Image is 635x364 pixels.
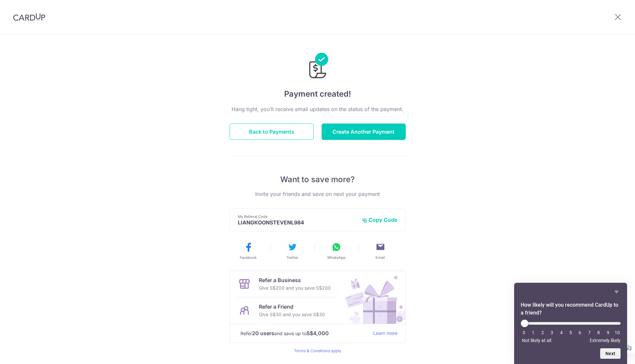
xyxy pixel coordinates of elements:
p: My Referral Code [238,214,357,219]
li: 10 [614,330,621,335]
span: Email [375,255,385,260]
img: Payments [307,53,328,80]
button: Facebook [229,242,268,260]
li: 0 [521,330,527,335]
span: Twitter [286,255,298,260]
span: Facebook [240,255,257,260]
span: Extremely likely [590,338,621,343]
p: Refer a Business [259,276,331,284]
strong: S$4,000 [306,329,329,337]
button: Twitter [273,242,312,260]
h4: Payment created! [230,88,406,100]
p: Give S$30 and you save S$30 [259,311,325,318]
li: 5 [567,330,574,335]
div: How likely will you recommend CardUp to a friend? Select an option from 0 to 10, with 0 being Not... [521,288,621,359]
img: CardUp [13,13,45,21]
p: Refer a Friend [259,303,325,311]
li: 2 [539,330,546,335]
span: WhatsApp [327,255,346,260]
img: Refer [339,271,405,324]
p: Give S$200 and you save S$200 [259,284,331,292]
h2: How likely will you recommend CardUp to a friend? Select an option from 0 to 10, with 0 being Not... [521,301,621,317]
li: 1 [530,330,536,335]
p: LIANGKOONSTEVENL984 [238,219,357,226]
button: WhatsApp [317,242,356,260]
strong: 20 users [252,329,274,337]
p: Want to save more? [230,174,406,185]
button: Email [361,242,400,260]
li: 9 [605,330,611,335]
a: Learn more [373,329,397,337]
button: Hide survey [613,288,621,296]
p: Hang tight, you’ll receive email updates on the status of the payment. [230,105,406,113]
p: Refer and save up to [240,329,368,337]
li: 4 [558,330,565,335]
li: 3 [549,330,555,335]
p: Invite your friends and save on next your payment [230,190,406,198]
div: How likely will you recommend CardUp to a friend? Select an option from 0 to 10, with 0 being Not... [521,319,621,343]
button: Next question [600,348,621,359]
span: Not likely at all [522,338,551,343]
button: Create Another Payment [322,124,406,140]
li: 8 [595,330,602,335]
li: 7 [586,330,593,335]
li: 6 [577,330,583,335]
a: Terms & Conditions apply [294,348,341,353]
button: Copy Code [362,217,397,223]
button: Back to Payments [230,124,314,140]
